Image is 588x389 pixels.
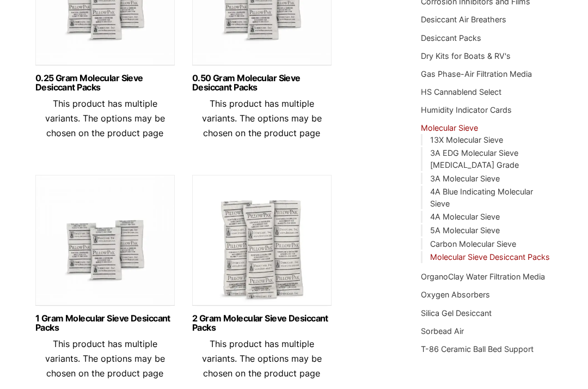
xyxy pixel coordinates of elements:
[202,339,322,379] span: This product has multiple variants. The options may be chosen on the product page
[421,272,545,282] a: OrganoClay Water Filtration Media
[430,187,533,209] a: 4A Blue Indicating Molecular Sieve
[192,74,332,93] a: 0.50 Gram Molecular Sieve Desiccant Packs
[430,149,519,170] a: 3A EDG Molecular Sieve [MEDICAL_DATA] Grade
[421,34,481,43] a: Desiccant Packs
[421,15,506,25] a: Desiccant Air Breathers
[430,174,500,184] a: 3A Molecular Sieve
[430,240,516,249] a: Carbon Molecular Sieve
[421,290,490,300] a: Oxygen Absorbers
[35,74,175,93] a: 0.25 Gram Molecular Sieve Desiccant Packs
[421,345,534,354] a: T-86 Ceramic Ball Bed Support
[421,106,512,115] a: Humidity Indicator Cards
[192,314,332,333] a: 2 Gram Molecular Sieve Desiccant Packs
[421,124,478,133] a: Molecular Sieve
[202,99,322,139] span: This product has multiple variants. The options may be chosen on the product page
[421,309,492,318] a: Silica Gel Desiccant
[421,327,464,336] a: Sorbead Air
[421,70,532,79] a: Gas Phase-Air Filtration Media
[430,226,500,235] a: 5A Molecular Sieve
[421,88,501,97] a: HS Cannablend Select
[430,212,500,222] a: 4A Molecular Sieve
[421,52,511,61] a: Dry Kits for Boats & RV's
[45,339,165,379] span: This product has multiple variants. The options may be chosen on the product page
[35,314,175,333] a: 1 Gram Molecular Sieve Desiccant Packs
[430,136,503,145] a: 13X Molecular Sieve
[45,99,165,139] span: This product has multiple variants. The options may be chosen on the product page
[430,253,550,262] a: Molecular Sieve Desiccant Packs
